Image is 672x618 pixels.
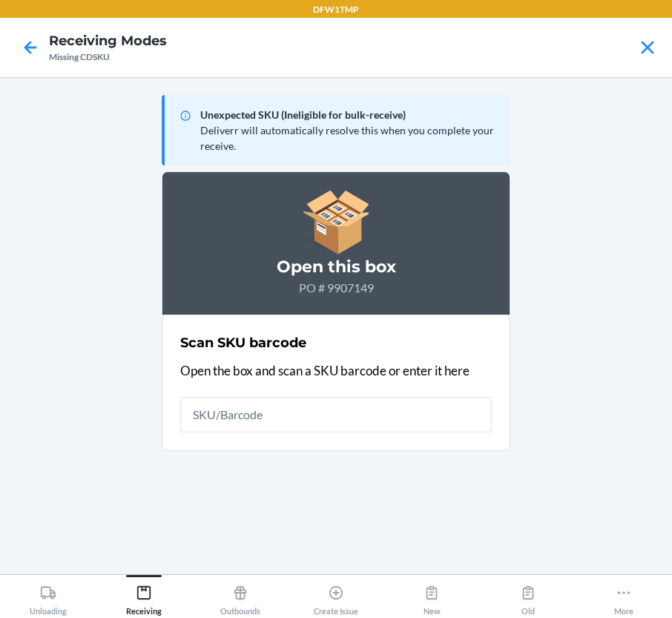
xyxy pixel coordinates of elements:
[384,575,480,616] button: New
[96,575,191,616] button: Receiving
[192,575,288,616] button: Outbounds
[180,361,492,381] p: Open the box and scan a SKU barcode or enter it here
[313,3,359,16] p: DFW1TMP
[180,333,306,352] h2: Scan SKU barcode
[180,255,492,279] h3: Open this box
[520,579,536,616] div: Old
[49,50,167,64] div: Missing CDSKU
[180,279,492,297] p: PO # 9907149
[200,107,498,122] p: Unexpected SKU (Ineligible for bulk-receive)
[200,122,498,154] p: Deliverr will automatically resolve this when you complete your receive.
[180,397,492,433] input: SKU/Barcode
[314,579,358,616] div: Create Issue
[480,575,576,616] button: Old
[30,579,67,616] div: Unloading
[576,575,672,616] button: More
[424,579,441,616] div: New
[49,31,167,50] h4: Receiving Modes
[220,579,260,616] div: Outbounds
[614,579,633,616] div: More
[126,579,162,616] div: Receiving
[288,575,383,616] button: Create Issue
